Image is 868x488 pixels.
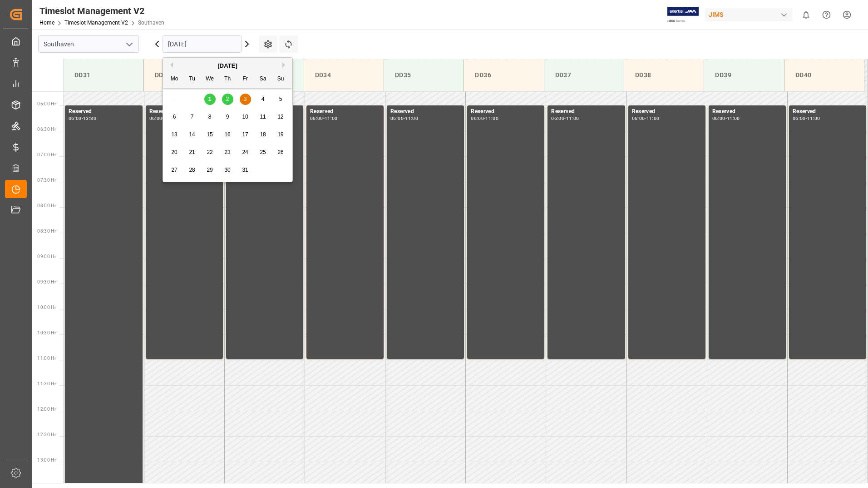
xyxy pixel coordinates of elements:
span: 06:00 Hr [37,101,56,106]
div: We [204,74,216,85]
div: Choose Wednesday, October 22nd, 2025 [204,147,216,158]
div: Choose Friday, October 17th, 2025 [240,129,251,140]
span: 07:00 Hr [37,152,56,157]
div: Reserved [471,107,541,116]
span: 25 [260,149,266,155]
div: DD32 [151,67,216,84]
span: 23 [224,149,230,155]
div: 11:00 [405,116,418,120]
div: 06:00 [793,116,806,120]
span: 19 [277,131,283,138]
div: Choose Sunday, October 19th, 2025 [275,129,286,140]
div: DD40 [792,67,857,84]
div: 11:00 [485,116,498,120]
div: Choose Friday, October 31st, 2025 [240,164,251,176]
div: 06:00 [551,116,564,120]
span: 26 [277,149,283,155]
div: DD36 [471,67,536,84]
span: 1 [208,96,212,102]
button: Previous Month [168,62,173,68]
div: Choose Saturday, October 11th, 2025 [257,111,269,123]
div: Choose Tuesday, October 28th, 2025 [187,164,198,176]
span: 15 [207,131,212,138]
div: DD37 [552,67,616,84]
div: Reserved [632,107,702,116]
span: 4 [261,96,265,102]
div: Reserved [793,107,863,116]
div: month 2025-10 [166,90,290,179]
span: 08:30 Hr [37,229,56,234]
div: Choose Thursday, October 30th, 2025 [222,164,233,176]
div: JIMS [705,8,792,21]
div: Choose Monday, October 6th, 2025 [169,111,180,123]
div: 06:00 [632,116,645,120]
span: 18 [260,131,266,138]
div: - [564,116,566,120]
div: DD35 [391,67,456,84]
button: Next Month [282,62,288,68]
div: - [484,116,485,120]
div: Choose Friday, October 3rd, 2025 [240,94,251,105]
div: Timeslot Management V2 [39,4,164,18]
span: 7 [191,114,194,120]
span: 9 [226,114,229,120]
div: DD34 [311,67,376,84]
span: 10:30 Hr [37,330,56,335]
span: 12:00 Hr [37,407,56,412]
span: 14 [189,131,195,138]
div: Choose Friday, October 24th, 2025 [240,147,251,158]
span: 3 [244,96,247,102]
button: open menu [122,37,136,51]
span: 5 [279,96,282,102]
div: DD38 [631,67,696,84]
span: 06:30 Hr [37,127,56,132]
span: 2 [226,96,229,102]
div: Choose Sunday, October 12th, 2025 [275,111,286,123]
span: 22 [207,149,212,155]
div: Choose Thursday, October 2nd, 2025 [222,94,233,105]
div: Choose Saturday, October 4th, 2025 [257,94,269,105]
span: 10:00 Hr [37,305,56,310]
span: 16 [224,131,230,138]
span: 30 [224,167,230,173]
button: Help Center [816,5,837,25]
span: 08:00 Hr [37,203,56,208]
span: 12 [277,114,283,120]
div: Su [275,74,286,85]
div: Choose Monday, October 27th, 2025 [169,164,180,176]
span: 09:30 Hr [37,279,56,284]
div: Choose Wednesday, October 8th, 2025 [204,111,216,123]
span: 11 [260,114,266,120]
div: 11:00 [646,116,660,120]
div: Choose Thursday, October 16th, 2025 [222,129,233,140]
div: Reserved [390,107,460,116]
input: DD-MM-YYYY [163,35,242,53]
span: 09:00 Hr [37,254,56,259]
span: 13:00 Hr [37,458,56,463]
span: 6 [173,114,176,120]
span: 10 [242,114,248,120]
span: 20 [171,149,177,155]
div: DD31 [71,67,136,84]
span: 8 [208,114,212,120]
div: Choose Monday, October 13th, 2025 [169,129,180,140]
div: - [323,116,325,120]
div: Choose Tuesday, October 21st, 2025 [187,147,198,158]
div: 06:00 [310,116,323,120]
div: Choose Monday, October 20th, 2025 [169,147,180,158]
div: 11:00 [807,116,820,120]
span: 12:30 Hr [37,432,56,437]
div: 11:00 [566,116,579,120]
span: 11:00 Hr [37,356,56,361]
div: Choose Thursday, October 23rd, 2025 [222,147,233,158]
div: - [645,116,646,120]
span: 29 [207,167,212,173]
div: Choose Wednesday, October 29th, 2025 [204,164,216,176]
div: Choose Sunday, October 5th, 2025 [275,94,286,105]
span: 24 [242,149,248,155]
div: 06:00 [390,116,404,120]
span: 21 [189,149,195,155]
span: 07:30 Hr [37,178,56,183]
img: Exertis%20JAM%20-%20Email%20Logo.jpg_1722504956.jpg [667,7,699,23]
span: 17 [242,131,248,138]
